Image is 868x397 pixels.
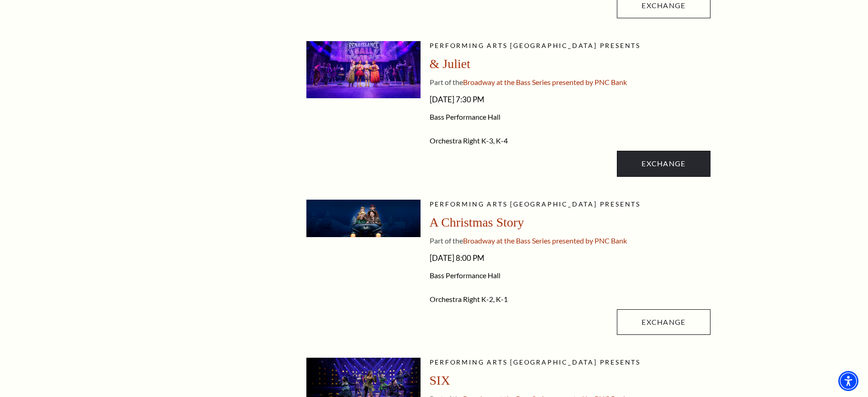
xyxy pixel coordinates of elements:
[430,295,480,303] span: Orchestra Right
[430,358,641,366] span: Performing Arts [GEOGRAPHIC_DATA] presents
[430,112,710,122] span: Bass Performance Hall
[306,41,421,98] img: A vibrant stage scene from a musical featuring performers in colorful costumes, with a backdrop d...
[481,136,508,145] span: K-3, K-4
[430,200,641,208] span: Performing Arts [GEOGRAPHIC_DATA] presents
[430,251,710,265] span: [DATE] 8:00 PM
[838,371,858,391] div: Accessibility Menu
[430,373,450,387] span: SIX
[306,200,421,237] img: acs-hero_desktop-1660x545.jpg
[463,78,627,86] span: Broadway at the Bass Series presented by PNC Bank
[463,236,627,245] span: Broadway at the Bass Series presented by PNC Bank
[430,271,710,280] span: Bass Performance Hall
[430,42,641,49] span: Performing Arts [GEOGRAPHIC_DATA] presents
[430,57,470,71] span: & Juliet
[430,236,463,245] span: Part of the
[617,309,710,335] a: Exchange
[430,136,480,145] span: Orchestra Right
[430,78,463,86] span: Part of the
[430,92,710,107] span: [DATE] 7:30 PM
[430,215,524,229] span: A Christmas Story
[617,151,710,176] a: Exchange
[481,295,508,303] span: K-2, K-1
